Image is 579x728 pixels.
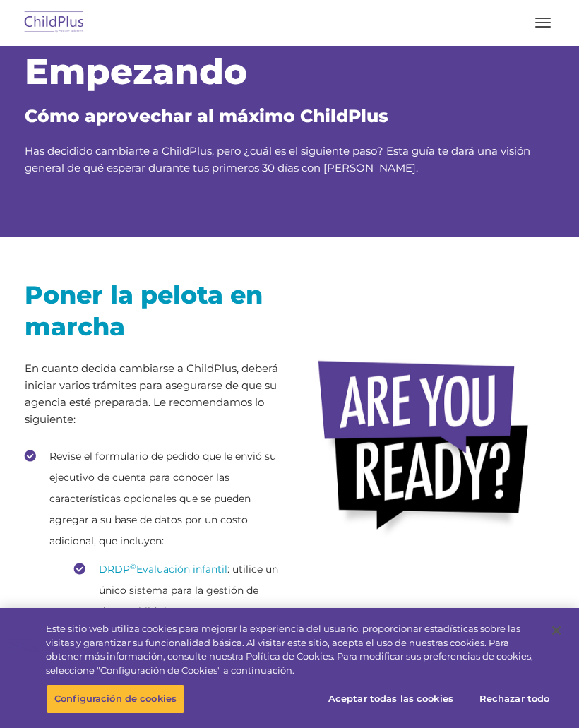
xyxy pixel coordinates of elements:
[54,693,177,704] font: Configuración de cookies
[130,562,136,571] font: ©
[25,362,278,426] font: En cuanto decida cambiarse a ChildPlus, deberá iniciar varios trámites para asegurarse de que su ...
[47,684,184,714] button: Configuración de cookies
[21,6,88,40] img: ChildPlus de Procare Solutions
[25,280,263,342] font: Poner la pelota en marcha
[46,623,533,676] font: Este sitio web utiliza cookies para mejorar la experiencia del usuario, proporcionar estadísticas...
[328,693,453,704] font: Aceptar todas las cookies
[25,105,388,126] font: Cómo aprovechar al máximo ChildPlus
[136,563,227,575] font: Evaluación infantil
[25,144,530,174] font: Has decidido cambiarte a ChildPlus, pero ¿cuál es el siguiente paso? Esta guía te dará una visión...
[479,693,550,704] font: Rechazar todo
[321,684,461,714] button: Aceptar todas las cookies
[99,563,130,575] font: DRDP
[470,684,559,714] button: Rechazar todo
[311,350,544,547] img: estás listo
[25,50,247,93] font: Empezando
[49,450,276,547] font: Revise el formulario de pedido que le envió su ejecutivo de cuenta para conocer las característic...
[99,563,227,575] a: DRDP©Evaluación infantil
[541,615,572,646] button: Cerca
